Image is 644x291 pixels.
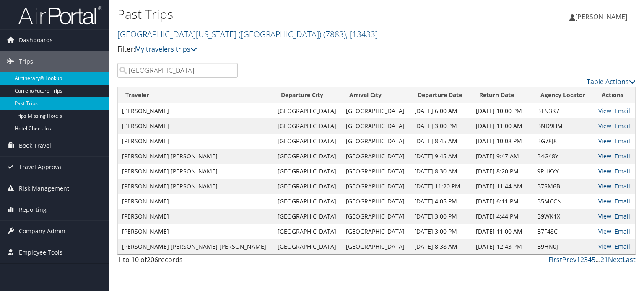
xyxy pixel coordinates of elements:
td: | [594,149,635,164]
td: | [594,103,635,118]
td: [DATE] 11:20 PM [410,179,472,194]
td: B7SM6B [533,179,594,194]
span: ( 7883 ) [323,28,346,40]
a: 5 [592,255,595,264]
th: Agency Locator: activate to sort column ascending [533,87,594,103]
a: Email [615,167,630,175]
td: [DATE] 11:00 AM [472,224,533,239]
td: [GEOGRAPHIC_DATA] [273,239,342,254]
a: Last [623,255,636,264]
a: Email [615,137,630,145]
a: View [598,137,611,145]
td: [GEOGRAPHIC_DATA] [273,179,342,194]
a: My travelers trips [135,44,197,54]
td: [GEOGRAPHIC_DATA] [273,209,342,224]
td: [GEOGRAPHIC_DATA] [342,134,410,149]
a: Email [615,227,630,235]
a: Email [615,182,630,190]
a: Prev [562,255,576,264]
td: | [594,164,635,179]
td: 9RHKYY [533,164,594,179]
a: Email [615,107,630,115]
td: [GEOGRAPHIC_DATA] [273,103,342,118]
a: 4 [588,255,592,264]
a: Email [615,122,630,130]
td: [GEOGRAPHIC_DATA] [342,209,410,224]
td: BG78J8 [533,134,594,149]
td: [DATE] 3:00 PM [410,209,472,224]
td: B9WK1X [533,209,594,224]
td: [DATE] 6:00 AM [410,103,472,118]
a: View [598,227,611,235]
td: [PERSON_NAME] [118,118,273,134]
td: [PERSON_NAME] [PERSON_NAME] [118,164,273,179]
a: [PERSON_NAME] [569,4,636,29]
td: B9HN0J [533,239,594,254]
td: [GEOGRAPHIC_DATA] [342,224,410,239]
a: 2 [580,255,584,264]
td: [GEOGRAPHIC_DATA] [342,194,410,209]
span: , [ 13433 ] [346,28,378,40]
a: Email [615,212,630,220]
td: [DATE] 11:44 AM [472,179,533,194]
a: View [598,182,611,190]
td: [GEOGRAPHIC_DATA] [273,149,342,164]
span: Reporting [19,199,47,220]
td: [DATE] 8:38 AM [410,239,472,254]
td: | [594,134,635,149]
a: Next [608,255,623,264]
td: [PERSON_NAME] [118,194,273,209]
span: Dashboards [19,30,53,51]
th: Traveler: activate to sort column ascending [118,87,273,103]
td: | [594,224,635,239]
td: [PERSON_NAME] [118,103,273,118]
a: First [548,255,562,264]
a: 21 [600,255,608,264]
th: Return Date: activate to sort column ascending [472,87,533,103]
td: [DATE] 9:45 AM [410,149,472,164]
a: View [598,242,611,250]
a: View [598,152,611,160]
td: [GEOGRAPHIC_DATA] [273,118,342,134]
td: [GEOGRAPHIC_DATA] [273,194,342,209]
a: Email [615,152,630,160]
a: [GEOGRAPHIC_DATA][US_STATE] ([GEOGRAPHIC_DATA]) [117,28,378,40]
td: [DATE] 3:00 PM [410,224,472,239]
td: [GEOGRAPHIC_DATA] [342,118,410,134]
td: [DATE] 11:00 AM [472,118,533,134]
a: View [598,122,611,130]
td: [GEOGRAPHIC_DATA] [342,239,410,254]
td: | [594,209,635,224]
td: [GEOGRAPHIC_DATA] [273,224,342,239]
td: [GEOGRAPHIC_DATA] [342,149,410,164]
td: [PERSON_NAME] [118,134,273,149]
td: [DATE] 4:05 PM [410,194,472,209]
td: [GEOGRAPHIC_DATA] [342,103,410,118]
td: [GEOGRAPHIC_DATA] [273,164,342,179]
th: Departure Date: activate to sort column ascending [410,87,472,103]
td: [DATE] 8:20 PM [472,164,533,179]
td: [GEOGRAPHIC_DATA] [273,134,342,149]
td: [GEOGRAPHIC_DATA] [342,179,410,194]
p: Filter: [117,44,463,55]
td: | [594,239,635,254]
th: Arrival City: activate to sort column ascending [342,87,410,103]
h1: Past Trips [117,5,463,23]
td: [DATE] 12:43 PM [472,239,533,254]
span: [PERSON_NAME] [575,12,627,21]
td: [PERSON_NAME] [118,224,273,239]
span: Risk Management [19,178,69,199]
a: Email [615,197,630,205]
a: View [598,212,611,220]
span: Trips [19,51,33,72]
td: [PERSON_NAME] [118,209,273,224]
th: Departure City: activate to sort column ascending [273,87,342,103]
td: B4G48Y [533,149,594,164]
td: | [594,194,635,209]
a: Table Actions [587,77,636,86]
span: … [595,255,600,264]
td: [DATE] 6:11 PM [472,194,533,209]
td: [DATE] 9:47 AM [472,149,533,164]
td: BND9HM [533,118,594,134]
td: [DATE] 10:00 PM [472,103,533,118]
